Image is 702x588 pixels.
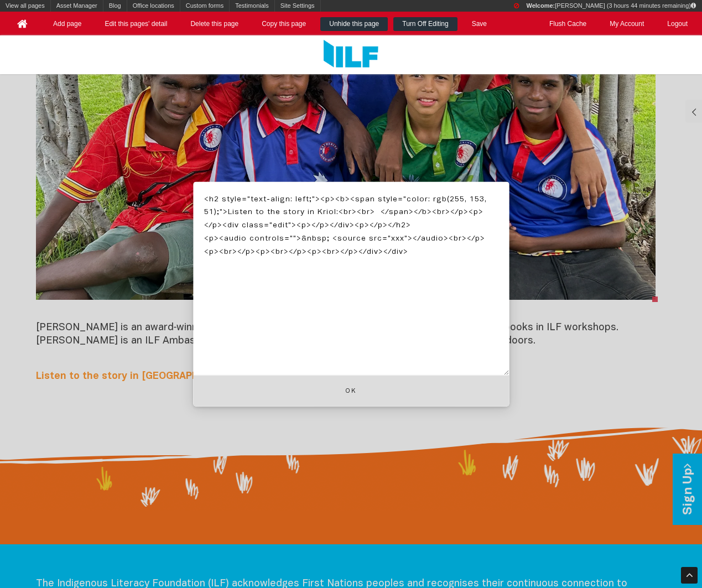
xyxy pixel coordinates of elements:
[540,17,595,31] a: Flush Cache
[324,40,378,70] img: Logo
[514,3,519,9] i: Search engines have been instructed NOT to index this page.
[691,3,696,9] i: Your IP: 1.156.72.154
[658,17,696,31] a: Logout
[44,17,90,31] a: Add page
[320,17,388,31] a: Unhide this page
[601,17,653,31] a: My Account
[526,2,555,9] strong: Welcome:
[526,2,696,9] span: [PERSON_NAME] (3 hours 44 minutes remaining)
[463,17,496,31] a: Save
[253,17,315,31] a: Copy this page
[193,375,509,407] button: Ok
[96,17,176,31] a: Edit this pages' detail
[181,17,247,31] a: Delete this page
[393,17,457,31] a: Turn Off Editing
